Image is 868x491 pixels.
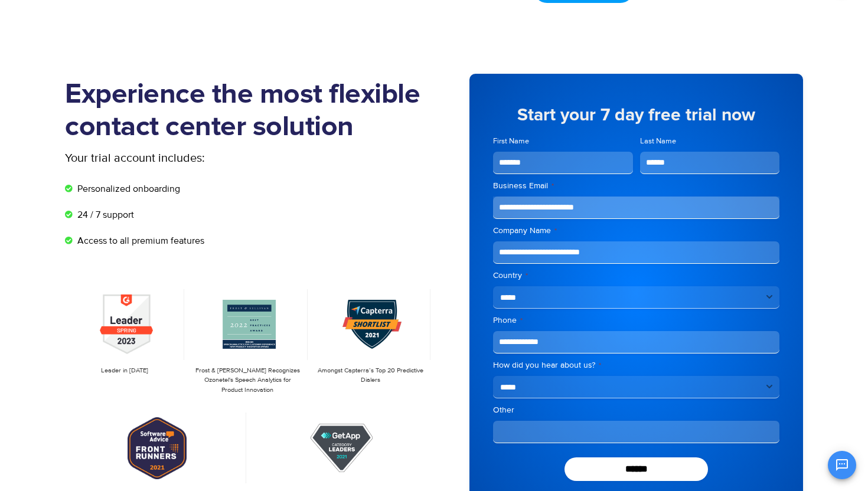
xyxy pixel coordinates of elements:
label: Other [493,404,779,416]
p: Amongst Capterra’s Top 20 Predictive Dialers [317,366,425,385]
label: Company Name [493,225,779,237]
p: Frost & [PERSON_NAME] Recognizes Ozonetel's Speech Analytics for Product Innovation [194,366,301,395]
h1: Experience the most flexible contact center solution [65,78,434,143]
label: How did you hear about us? [493,359,779,371]
button: Open chat [828,451,856,479]
label: Country [493,270,779,281]
span: Access to all premium features [74,234,204,248]
label: Business Email [493,180,779,192]
p: Your trial account includes: [65,149,345,167]
span: Personalized onboarding [74,182,180,196]
p: Leader in [DATE] [71,366,178,376]
label: Last Name [640,136,780,147]
label: First Name [493,136,633,147]
label: Phone [493,315,779,326]
span: 24 / 7 support [74,208,134,222]
h5: Start your 7 day free trial now [493,106,779,124]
